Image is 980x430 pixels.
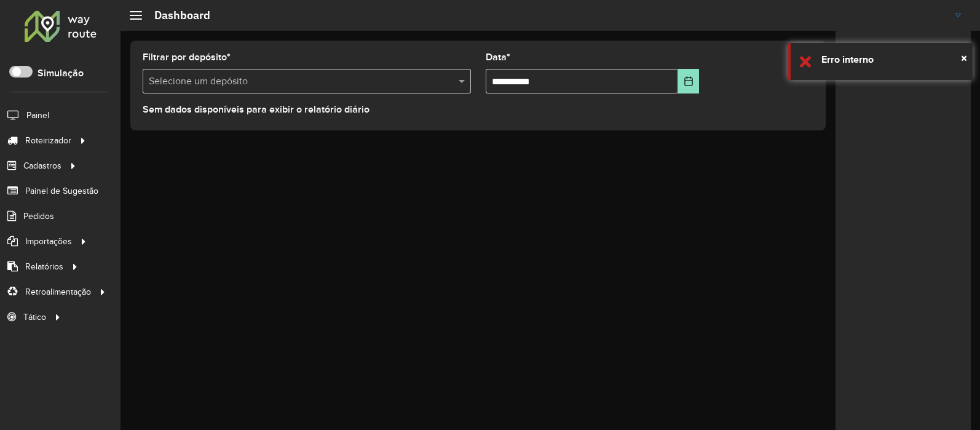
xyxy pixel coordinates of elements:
[23,311,46,324] span: Tático
[25,260,63,273] span: Relatórios
[142,9,210,22] h2: Dashboard
[38,66,84,81] label: Simulação
[25,285,91,298] span: Retroalimentação
[25,185,98,197] span: Painel de Sugestão
[678,69,699,94] button: Choose Date
[961,49,967,67] button: Close
[821,52,963,67] div: Erro interno
[26,109,49,122] span: Painel
[486,50,510,65] label: Data
[143,102,369,117] label: Sem dados disponíveis para exibir o relatório diário
[25,235,72,248] span: Importações
[143,50,231,65] label: Filtrar por depósito
[23,210,54,223] span: Pedidos
[961,51,967,65] span: ×
[25,134,71,147] span: Roteirizador
[23,159,61,172] span: Cadastros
